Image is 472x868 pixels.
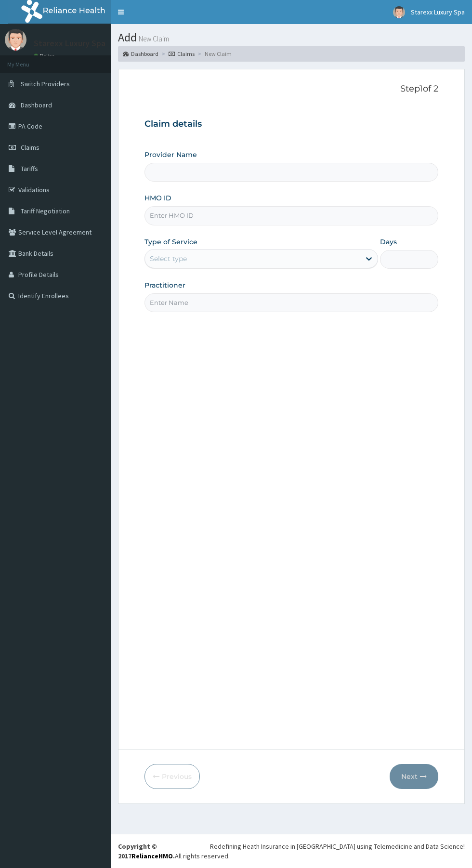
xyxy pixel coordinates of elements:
a: Online [34,53,57,59]
span: Switch Providers [21,79,70,88]
h3: Claim details [144,119,438,130]
button: Next [390,764,438,789]
label: Days [380,237,397,247]
a: Claims [169,50,195,58]
label: Type of Service [144,237,197,247]
span: Tariffs [21,164,38,173]
span: Dashboard [21,101,52,109]
a: Dashboard [123,50,158,58]
label: Practitioner [144,280,185,290]
button: Previous [144,764,200,789]
div: Redefining Heath Insurance in [GEOGRAPHIC_DATA] using Telemedicine and Data Science! [210,842,465,851]
span: Tariff Negotiation [21,207,70,215]
input: Enter Name [144,293,438,312]
label: Provider Name [144,150,197,159]
strong: Copyright © 2017 . [118,842,175,860]
img: User Image [5,29,26,51]
img: User Image [393,6,405,18]
p: Step 1 of 2 [144,84,438,94]
h1: Add [118,31,465,44]
div: Select type [150,254,187,263]
a: RelianceHMO [131,852,173,860]
input: Enter HMO ID [144,206,438,225]
span: Starexx Luxury Spa [411,8,465,16]
p: Starexx Luxury Spa [34,39,105,48]
li: New Claim [196,50,232,58]
label: HMO ID [144,193,171,203]
span: Claims [21,143,39,152]
footer: All rights reserved. [111,834,472,868]
small: New Claim [137,35,169,42]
